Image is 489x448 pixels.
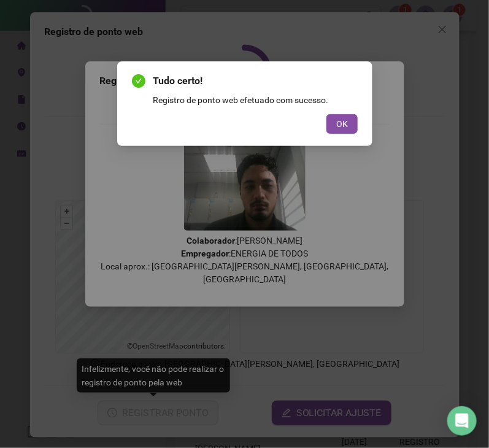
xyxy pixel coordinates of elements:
[153,93,358,107] div: Registro de ponto web efetuado com sucesso.
[336,117,348,131] span: OK
[326,114,358,134] button: OK
[447,406,477,436] div: Open Intercom Messenger
[153,74,358,88] span: Tudo certo!
[132,74,145,88] span: check-circle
